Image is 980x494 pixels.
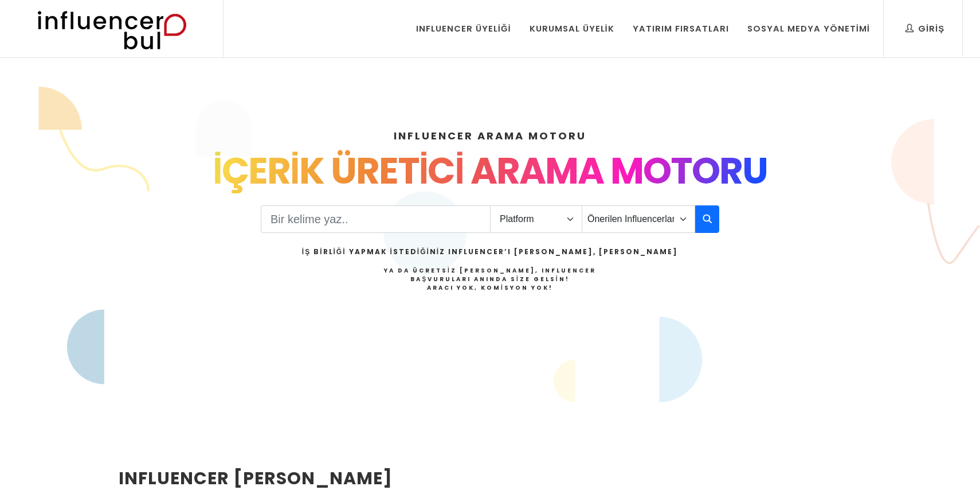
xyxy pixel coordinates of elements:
h2: İş Birliği Yapmak İstediğiniz Influencer’ı [PERSON_NAME], [PERSON_NAME] [302,247,678,257]
h4: Ya da Ücretsiz [PERSON_NAME], Influencer Başvuruları Anında Size Gelsin! [302,266,678,292]
div: Kurumsal Üyelik [530,22,614,35]
strong: Aracı Yok, Komisyon Yok! [427,283,553,292]
div: İÇERİK ÜRETİCİ ARAMA MOTORU [119,143,861,199]
input: Search [261,205,491,233]
div: Giriş [905,22,944,35]
div: Sosyal Medya Yönetimi [747,22,870,35]
h2: INFLUENCER [PERSON_NAME] [119,465,546,491]
div: Influencer Üyeliği [416,22,511,35]
div: Yatırım Fırsatları [633,22,729,35]
h4: INFLUENCER ARAMA MOTORU [119,128,861,143]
